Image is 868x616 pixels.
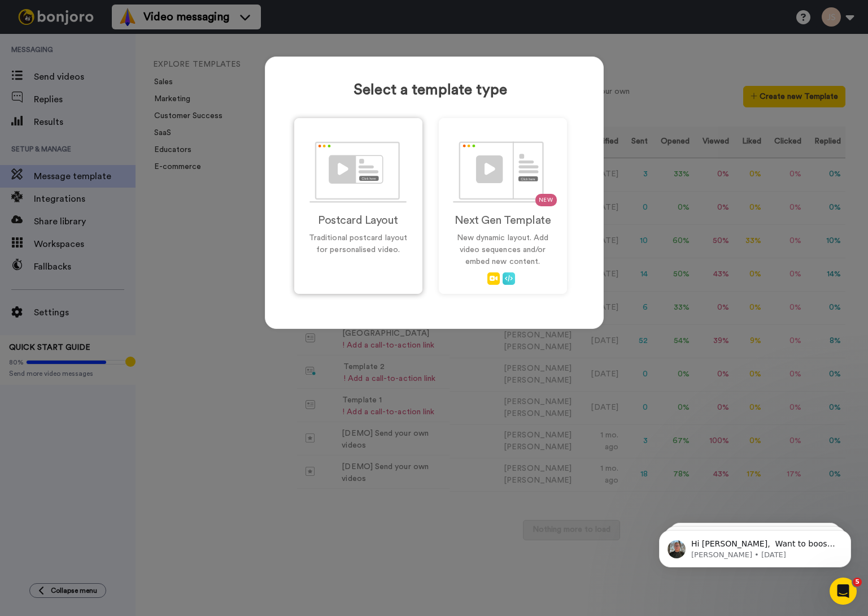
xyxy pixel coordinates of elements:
[439,118,567,294] a: NEWNext Gen TemplateNew dynamic layout. Add video sequences and/or embed new content.
[853,578,862,587] span: 5
[306,232,411,256] p: Traditional postcard layout for personalised video.
[503,272,515,285] img: Embed.svg
[487,272,500,285] img: AddVideo.svg
[453,141,552,203] img: NextGenLayout.svg
[294,82,567,98] h1: Select a template type
[451,214,555,227] h2: Next Gen Template
[830,578,857,605] iframe: Intercom live chat
[535,194,557,206] span: NEW
[642,506,868,585] iframe: Intercom notifications message
[309,141,407,203] img: PostcardLayout.svg
[306,214,411,227] h2: Postcard Layout
[451,232,555,268] p: New dynamic layout. Add video sequences and/or embed new content.
[294,118,422,294] a: Postcard LayoutTraditional postcard layout for personalised video.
